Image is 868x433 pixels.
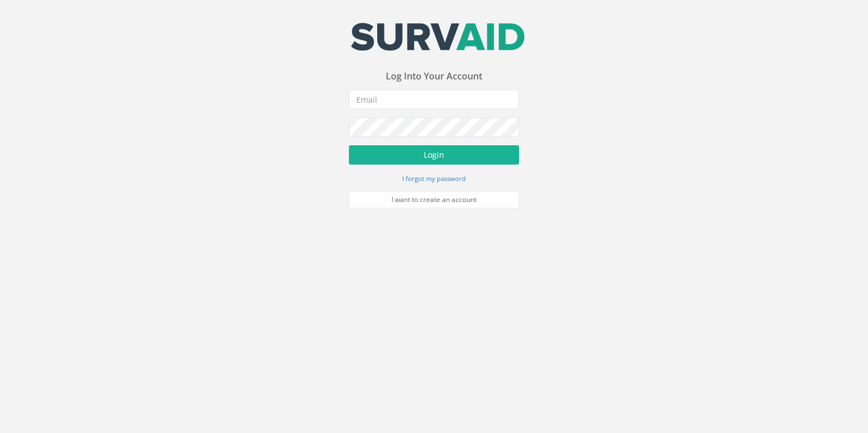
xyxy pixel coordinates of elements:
small: I forgot my password [402,174,466,183]
button: Login [349,145,519,165]
h3: Log Into Your Account [349,72,519,82]
a: I forgot my password [402,173,466,183]
input: Email [349,90,519,109]
a: I want to create an account [349,191,519,208]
